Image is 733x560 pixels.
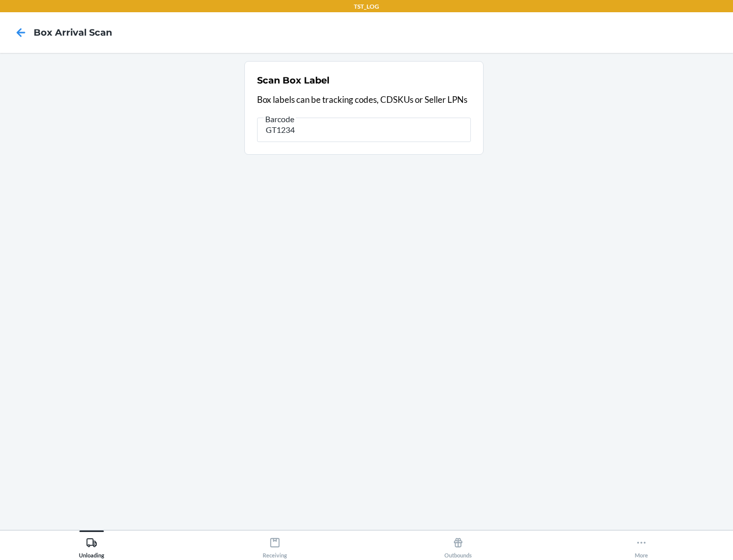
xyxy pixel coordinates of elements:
[183,530,366,558] button: Receiving
[263,533,287,558] div: Receiving
[79,533,104,558] div: Unloading
[366,530,550,558] button: Outbounds
[34,26,112,39] h4: Box Arrival Scan
[444,533,472,558] div: Outbounds
[635,533,648,558] div: More
[264,114,296,124] span: Barcode
[550,530,733,558] button: More
[257,74,329,87] h2: Scan Box Label
[354,2,379,11] p: TST_LOG
[257,118,471,142] input: Barcode
[257,93,471,106] p: Box labels can be tracking codes, CDSKUs or Seller LPNs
